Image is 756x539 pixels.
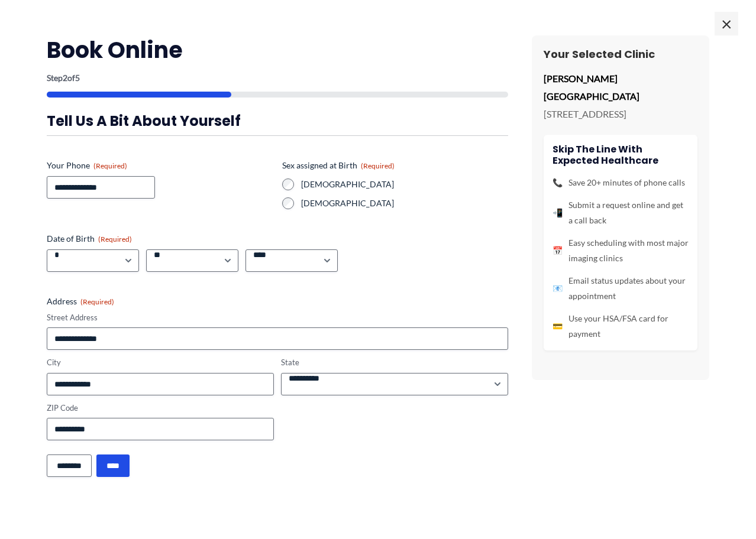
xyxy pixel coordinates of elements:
span: 📅 [553,243,563,258]
legend: Address [47,296,114,307]
li: Save 20+ minutes of phone calls [553,175,689,190]
label: Your Phone [47,160,273,171]
legend: Date of Birth [47,233,132,245]
span: 💳 [553,319,563,334]
li: Email status updates about your appointment [553,273,689,304]
label: City [47,357,274,368]
span: (Required) [361,161,395,170]
li: Use your HSA/FSA card for payment [553,311,689,342]
li: Easy scheduling with most major imaging clinics [553,235,689,266]
h3: Tell us a bit about yourself [47,112,508,130]
span: 📲 [553,205,563,220]
span: 2 [63,73,67,83]
h3: Your Selected Clinic [544,47,697,61]
legend: Sex assigned at Birth [282,160,395,171]
span: 📞 [553,175,563,190]
label: [DEMOGRAPHIC_DATA] [301,178,508,190]
span: (Required) [93,161,127,170]
label: ZIP Code [47,402,274,414]
span: × [715,12,738,35]
h4: Skip the line with Expected Healthcare [553,144,689,166]
p: [PERSON_NAME][GEOGRAPHIC_DATA] [544,70,697,105]
label: State [281,357,508,368]
label: [DEMOGRAPHIC_DATA] [301,197,508,209]
span: 📧 [553,281,563,296]
span: (Required) [80,297,114,306]
h2: Book Online [47,35,508,64]
span: 5 [75,73,80,83]
p: Step of [47,74,508,82]
li: Submit a request online and get a call back [553,197,689,228]
p: [STREET_ADDRESS] [544,105,697,123]
label: Street Address [47,312,508,323]
span: (Required) [98,235,132,243]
